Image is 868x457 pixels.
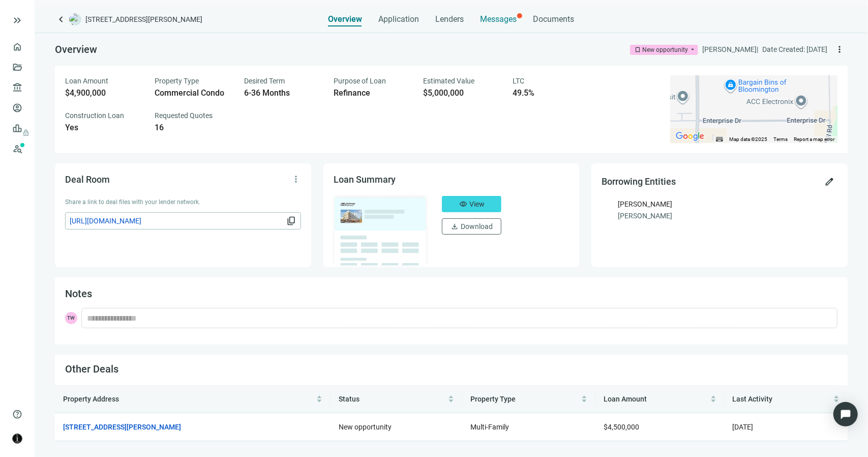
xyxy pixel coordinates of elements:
span: [URL][DOMAIN_NAME] [70,215,284,226]
span: Property Type [470,395,516,403]
span: Messages [481,14,517,24]
span: Loan Amount [65,77,108,85]
div: 16 [155,123,232,133]
span: Other Deals [65,363,118,375]
span: Borrowing Entities [602,176,676,187]
span: Status [339,395,360,403]
span: download [451,222,459,231]
span: Map data ©2025 [729,136,767,142]
span: Lenders [436,14,464,24]
button: more_vert [831,41,848,58]
span: content_copy [286,216,296,226]
a: Open this area in Google Maps (opens a new window) [673,130,707,143]
span: Application [379,14,420,24]
span: $4,500,000 [604,423,639,431]
span: Overview [55,43,97,55]
div: Date Created: [DATE] [762,44,827,55]
span: Last Activity [733,395,773,403]
div: $5,000,000 [423,88,500,98]
span: Purpose of Loan [334,77,386,85]
img: deal-logo [69,13,81,25]
span: more_vert [834,44,845,54]
span: [STREET_ADDRESS][PERSON_NAME] [85,14,202,24]
button: edit [821,174,837,190]
button: visibilityView [442,196,501,212]
div: [PERSON_NAME] [618,210,837,221]
button: Keyboard shortcuts [716,136,723,143]
div: Commercial Condo [155,88,232,98]
span: help [12,409,22,419]
span: Notes [65,288,92,300]
a: keyboard_arrow_left [55,13,67,25]
span: [DATE] [733,423,754,431]
div: 49.5% [513,88,590,98]
div: Yes [65,123,142,133]
div: Refinance [334,88,411,98]
span: Share a link to deal files with your lender network. [65,198,200,206]
span: Construction Loan [65,111,124,120]
div: [PERSON_NAME] | [702,44,758,55]
span: Deal Room [65,174,110,185]
div: Open Intercom Messenger [833,402,858,426]
span: bookmark [634,46,641,53]
span: Property Type [155,77,199,85]
span: Loan Summary [334,174,396,185]
span: more_vert [291,174,301,184]
img: dealOverviewImg [331,193,430,268]
a: Report a map error [794,136,834,142]
span: Loan Amount [604,395,647,403]
a: [STREET_ADDRESS][PERSON_NAME] [63,421,181,433]
span: Property Address [63,395,119,403]
span: Estimated Value [423,77,474,85]
span: Overview [328,14,363,24]
img: avatar [13,434,22,443]
span: Multi-Family [470,423,509,431]
div: New opportunity [642,45,688,55]
a: Terms (opens in new tab) [773,136,788,142]
div: $4,900,000 [65,88,142,98]
span: visibility [459,200,467,208]
td: New opportunity [331,413,463,441]
button: keyboard_double_arrow_right [11,14,23,26]
img: Google [673,130,707,143]
span: edit [824,177,834,187]
button: downloadDownload [442,218,501,235]
button: more_vert [288,171,304,187]
span: Download [461,222,493,231]
span: Requested Quotes [155,111,213,120]
div: 6-36 Months [244,88,321,98]
span: Desired Term [244,77,285,85]
span: TW [65,312,77,324]
span: View [469,200,485,208]
div: [PERSON_NAME] [618,198,672,210]
span: LTC [513,77,524,85]
span: Documents [533,14,575,24]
